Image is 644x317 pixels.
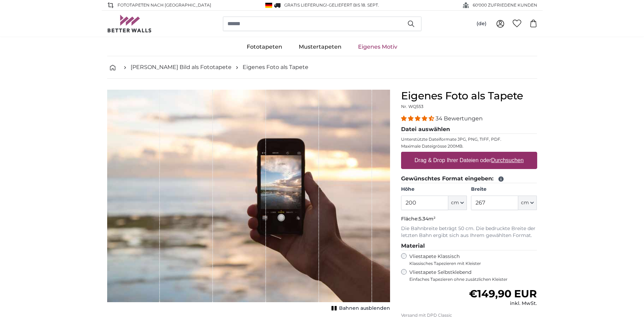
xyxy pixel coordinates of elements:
[469,287,537,300] span: €149,90 EUR
[339,305,390,312] span: Bahnen ausblenden
[521,199,529,206] span: cm
[419,216,436,222] span: 5.34m²
[436,115,483,122] span: 34 Bewertungen
[469,300,537,307] div: inkl. MwSt.
[107,90,390,313] div: 1 of 1
[401,143,537,149] p: Maximale Dateigrösse 200MB.
[401,225,537,239] p: Die Bahnbreite beträgt 50 cm. Die bedruckte Breite der letzten Bahn ergibt sich aus Ihrem gewählt...
[401,137,537,142] p: Unterstützte Dateiformate JPG, PNG, TIFF, PDF.
[491,157,523,163] u: Durchsuchen
[329,304,390,313] button: Bahnen ausblenden
[401,90,537,102] h1: Eigenes Foto als Tapete
[238,38,290,56] a: Fototapeten
[243,63,308,71] a: Eigenes Foto als Tapete
[401,175,537,183] legend: Gewünschtes Format eingeben:
[107,56,537,79] nav: breadcrumbs
[409,269,537,282] label: Vliestapete Selbstklebend
[329,2,379,8] span: Geliefert bis 18. Sept.
[448,196,467,210] button: cm
[412,153,527,167] label: Drag & Drop Ihrer Dateien oder
[265,3,272,8] img: Deutschland
[471,186,537,193] label: Breite
[409,277,537,282] span: Einfaches Tapezieren ohne zusätzlichen Kleister
[284,2,327,8] span: GRATIS Lieferung!
[409,261,531,266] span: Klassisches Tapezieren mit Kleister
[451,199,459,206] span: cm
[131,63,232,71] a: [PERSON_NAME] Bild als Fototapete
[290,38,350,56] a: Mustertapeten
[401,115,436,122] span: 4.32 stars
[401,186,467,193] label: Höhe
[401,216,537,222] p: Fläche:
[350,38,406,56] a: Eigenes Motiv
[107,15,152,32] img: Betterwalls
[117,2,211,8] span: Fototapeten nach [GEOGRAPHIC_DATA]
[401,104,423,109] span: Nr. WQ553
[409,253,531,266] label: Vliestapete Klassisch
[327,2,379,8] span: -
[471,18,492,30] button: (de)
[401,125,537,134] legend: Datei auswählen
[401,242,537,250] legend: Material
[518,196,537,210] button: cm
[473,2,537,8] span: 60'000 ZUFRIEDENE KUNDEN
